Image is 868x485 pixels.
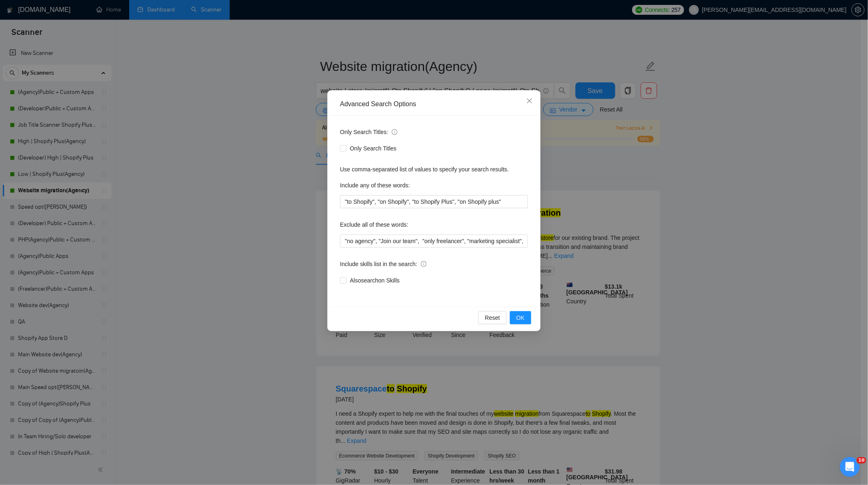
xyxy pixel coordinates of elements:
[340,260,427,269] span: Include skills list in the search:
[347,276,403,285] span: Also search on Skills
[485,313,500,322] span: Reset
[526,98,533,104] span: close
[392,129,397,135] span: info-circle
[340,218,409,231] label: Exclude all of these words:
[519,90,541,112] button: Close
[510,311,531,324] button: OK
[516,313,525,322] span: OK
[347,144,400,153] span: Only Search Titles
[857,457,866,464] span: 10
[421,261,427,267] span: info-circle
[340,179,410,192] label: Include any of these words:
[340,165,528,174] div: Use comma-separated list of values to specify your search results.
[340,100,528,109] div: Advanced Search Options
[478,311,507,324] button: Reset
[840,457,860,477] iframe: Intercom live chat
[340,128,397,137] span: Only Search Titles:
